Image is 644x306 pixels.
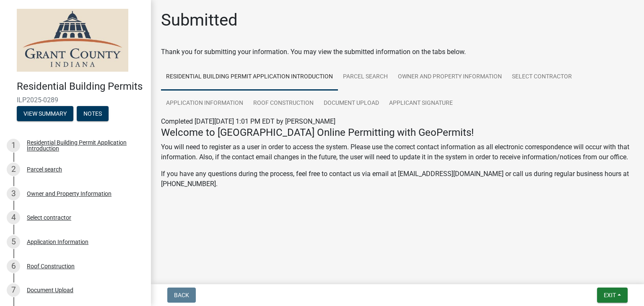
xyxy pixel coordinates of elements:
div: 2 [7,163,20,176]
div: Thank you for submitting your information. You may view the submitted information on the tabs below. [161,47,634,57]
div: Residential Building Permit Application Introduction [27,140,138,151]
button: Notes [77,106,109,121]
a: Document Upload [319,90,384,117]
div: Select contractor [27,215,71,220]
h4: Residential Building Permits [17,80,144,93]
p: You will need to register as a user in order to access the system. Please use the correct contact... [161,142,634,162]
div: 1 [7,139,20,152]
button: Exit [597,288,628,303]
div: 5 [7,235,20,249]
wm-modal-confirm: Notes [77,111,109,117]
a: Roof Construction [248,90,319,117]
span: ILP2025-0289 [17,96,134,104]
h1: Submitted [161,10,238,30]
button: View Summary [17,106,73,121]
div: Parcel search [27,166,62,172]
div: Document Upload [27,287,73,293]
div: 3 [7,187,20,200]
h4: Welcome to [GEOGRAPHIC_DATA] Online Permitting with GeoPermits! [161,127,634,139]
div: Owner and Property Information [27,191,112,197]
span: Back [174,292,189,298]
a: Parcel search [338,64,393,91]
div: Application Information [27,239,88,245]
span: Exit [604,292,616,298]
div: Roof Construction [27,263,75,269]
a: Select contractor [507,64,577,91]
wm-modal-confirm: Summary [17,111,73,117]
a: Application Information [161,90,248,117]
a: Residential Building Permit Application Introduction [161,64,338,91]
button: Back [167,288,196,303]
div: 4 [7,211,20,224]
span: Completed [DATE][DATE] 1:01 PM EDT by [PERSON_NAME] [161,117,335,125]
div: 7 [7,283,20,297]
a: Applicant Signature [384,90,458,117]
a: Owner and Property Information [393,64,507,91]
img: Grant County, Indiana [17,9,128,72]
div: 6 [7,259,20,273]
p: If you have any questions during the process, feel free to contact us via email at [EMAIL_ADDRESS... [161,169,634,189]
